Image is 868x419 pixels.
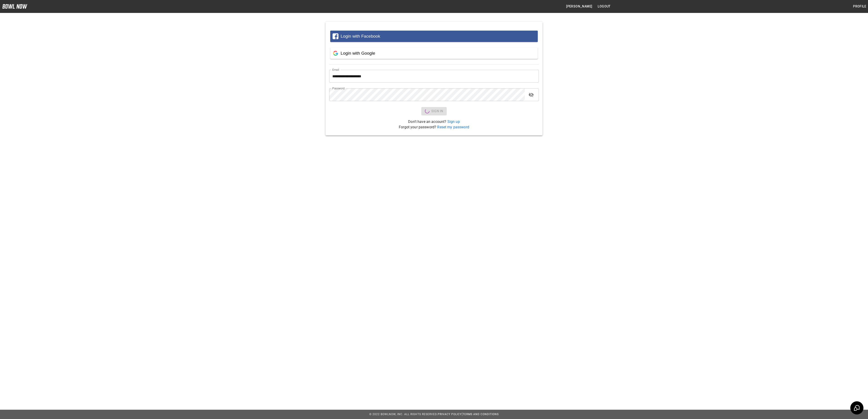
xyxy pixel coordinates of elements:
[527,90,536,99] button: toggle password visibility
[596,2,612,11] button: Logout
[369,413,438,416] span: © 2022 BowlNow, Inc. All Rights Reserved.
[564,2,594,11] button: [PERSON_NAME]
[463,413,499,416] a: Terms and Conditions
[438,413,462,416] a: Privacy Policy
[851,2,868,11] button: Profile
[341,34,380,39] span: Login with Facebook
[330,31,538,42] button: Login with Facebook
[437,125,469,129] a: Reset my password
[329,124,539,130] p: Forgot your password?
[447,119,460,124] a: Sign up
[2,4,27,9] img: logo
[329,119,539,124] p: Don't have an account?
[330,48,538,59] button: Login with Google
[341,51,375,56] span: Login with Google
